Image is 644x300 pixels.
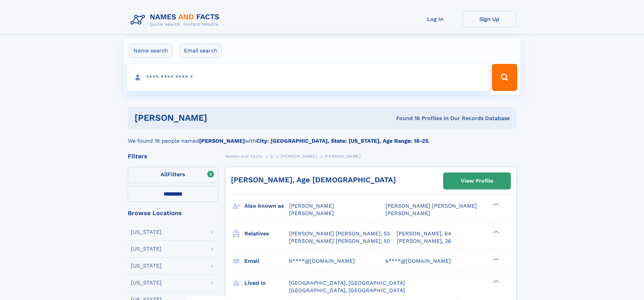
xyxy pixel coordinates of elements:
[131,246,162,252] div: [US_STATE]
[385,210,430,216] span: [PERSON_NAME]
[244,200,289,212] h3: Also known as
[397,237,451,245] a: [PERSON_NAME], 26
[256,138,428,144] b: City: [GEOGRAPHIC_DATA], State: [US_STATE], Age Range: 18-25
[444,173,510,189] a: View Profile
[131,229,162,235] div: [US_STATE]
[199,138,245,144] b: [PERSON_NAME]
[244,255,289,267] h3: Email
[225,152,262,160] a: Names and Facts
[492,257,500,261] div: ❯
[270,152,273,160] a: Q
[281,152,317,160] a: [PERSON_NAME]
[397,230,451,237] a: [PERSON_NAME], 64
[128,129,517,145] div: We found 18 people named with .
[492,64,517,91] button: Search Button
[462,11,517,27] a: Sign Up
[127,64,489,91] input: search input
[492,279,500,283] div: ❯
[244,277,289,289] h3: Lived in
[461,173,493,189] div: View Profile
[161,171,168,178] span: All
[325,154,361,159] span: [PERSON_NAME]
[128,11,225,29] img: Logo Names and Facts
[289,287,405,294] span: [GEOGRAPHIC_DATA], [GEOGRAPHIC_DATA]
[289,230,390,237] a: [PERSON_NAME] [PERSON_NAME], 53
[131,280,162,285] div: [US_STATE]
[385,203,477,209] span: [PERSON_NAME] [PERSON_NAME]
[180,44,222,58] label: Email search
[131,263,162,269] div: [US_STATE]
[128,210,218,216] div: Browse Locations
[289,237,390,245] a: [PERSON_NAME] [PERSON_NAME], 50
[281,154,317,159] span: [PERSON_NAME]
[270,154,273,159] span: Q
[289,210,334,216] span: [PERSON_NAME]
[408,11,462,27] a: Log In
[244,228,289,239] h3: Relatives
[492,202,500,207] div: ❯
[289,203,334,209] span: [PERSON_NAME]
[128,167,218,183] label: Filters
[492,230,500,234] div: ❯
[128,153,218,159] div: Filters
[129,44,172,58] label: Name search
[135,114,302,122] h1: [PERSON_NAME]
[289,280,405,286] span: [GEOGRAPHIC_DATA], [GEOGRAPHIC_DATA]
[302,115,510,122] div: Found 18 Profiles In Our Records Database
[231,176,396,184] a: [PERSON_NAME], Age [DEMOGRAPHIC_DATA]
